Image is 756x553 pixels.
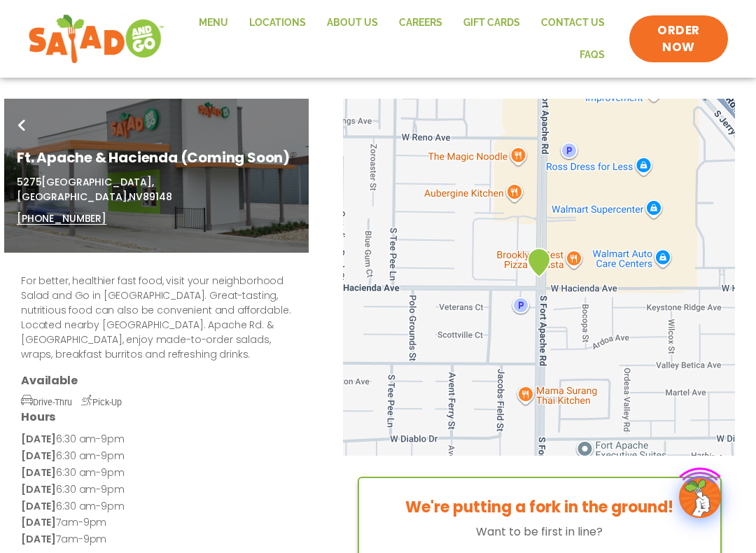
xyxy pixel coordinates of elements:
span: [GEOGRAPHIC_DATA], [17,190,129,204]
p: 6:30 am-9pm [21,465,292,482]
span: Pick-Up [81,397,122,407]
h3: We're putting a fork in the ground! [359,499,720,516]
a: About Us [316,7,388,39]
a: [PHONE_NUMBER] [17,211,106,226]
a: Careers [388,7,453,39]
strong: [DATE] [21,432,56,446]
strong: [DATE] [21,449,56,463]
a: ORDER NOW [629,15,728,63]
p: 7am-9pm [21,514,292,531]
span: Drive-Thru [21,397,72,407]
a: Locations [239,7,316,39]
strong: [DATE] [21,532,56,546]
h3: Hours [21,409,292,424]
strong: [DATE] [21,482,56,496]
p: For better, healthier fast food, visit your neighborhood Salad and Go in [GEOGRAPHIC_DATA]. Great... [21,274,292,362]
span: ORDER NOW [643,22,714,56]
img: new-SAG-logo-768×292 [28,11,164,67]
p: Want to be first in line? [359,523,720,540]
strong: [DATE] [21,499,56,513]
span: [GEOGRAPHIC_DATA], [41,175,153,189]
p: 7am-9pm [21,531,292,548]
a: GIFT CARDS [453,7,531,39]
span: NV [129,190,143,204]
p: 6:30 am-9pm [21,498,292,515]
span: 5275 [17,175,41,189]
a: Contact Us [531,7,615,39]
p: 6:30 am-9pm [21,431,292,448]
strong: [DATE] [21,515,56,529]
nav: Menu [178,7,616,71]
a: FAQs [569,39,615,71]
a: Menu [188,7,239,39]
p: 6:30 am-9pm [21,448,292,465]
span: 89148 [143,190,171,204]
h1: Ft. Apache & Hacienda (Coming Soon) [17,147,296,168]
strong: [DATE] [21,465,56,479]
p: 6:30 am-9pm [21,482,292,498]
h3: Available [21,373,292,388]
